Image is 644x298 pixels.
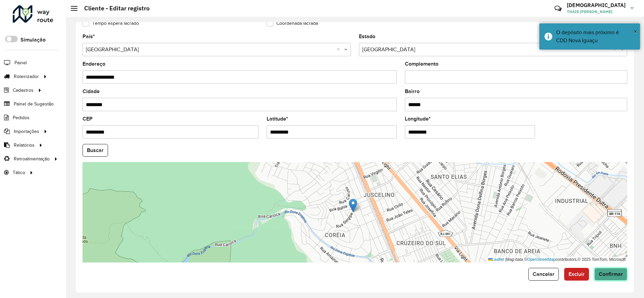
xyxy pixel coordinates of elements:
[488,257,504,262] a: Leaflet
[349,199,357,212] img: Marker
[83,87,100,95] label: Cidade
[267,115,288,123] label: Latitude
[556,28,635,45] div: O depósito mais próximo é: CDD Nova Iguaçu
[567,9,626,15] span: THAIS [PERSON_NAME]
[14,59,27,66] span: Painel
[14,155,50,162] span: Retroalimentação
[14,142,35,149] span: Relatórios
[533,271,554,277] span: Cancelar
[528,268,559,281] button: Cancelar
[551,1,565,16] a: Contato Rápido
[405,60,438,68] label: Complemento
[20,36,46,44] label: Simulação
[486,257,627,263] div: Map data © contributors,© 2025 TomTom, Microsoft
[359,32,375,41] label: Estado
[405,87,420,95] label: Bairro
[83,20,139,27] label: Tempo espera lacrado
[267,20,318,27] label: Coordenada lacrada
[405,115,431,123] label: Longitude
[14,73,39,80] span: Roteirizador
[14,128,39,135] span: Importações
[83,144,108,157] button: Buscar
[83,32,95,41] label: País
[634,28,637,35] span: ×
[83,60,105,68] label: Endereço
[13,87,34,94] span: Cadastros
[83,115,93,123] label: CEP
[634,26,637,36] button: Close
[337,46,342,54] span: Clear all
[613,46,619,54] span: Clear all
[505,257,506,262] span: |
[527,257,556,262] a: OpenStreetMap
[14,100,54,107] span: Painel de Sugestão
[13,114,30,121] span: Pedidos
[77,5,150,12] h2: Cliente - Editar registro
[564,268,589,281] button: Excluir
[594,268,627,281] button: Confirmar
[567,2,626,8] h3: [DEMOGRAPHIC_DATA]
[569,271,585,277] span: Excluir
[599,271,623,277] span: Confirmar
[13,169,25,176] span: Tático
